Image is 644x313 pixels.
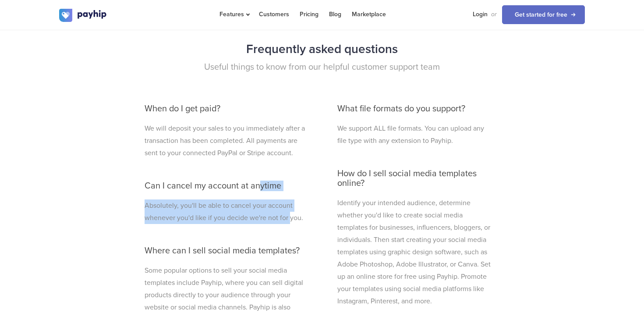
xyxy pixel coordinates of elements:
[145,122,307,159] p: We will deposit your sales to you immediately after a transaction has been completed. All payment...
[337,169,492,188] h3: How do I sell social media templates online?
[59,61,585,73] p: Useful things to know from our helpful customer support team
[337,197,492,307] p: Identify your intended audience, determine whether you'd like to create social media templates fo...
[145,199,307,224] p: Absolutely, you'll be able to cancel your account whenever you'd like if you decide we're not for...
[59,9,107,22] img: logo.svg
[337,122,492,147] p: We support ALL file formats. You can upload any file type with any extension to Payhip.
[337,104,492,114] h3: What file formats do you support?
[502,5,585,24] a: Get started for free
[145,104,307,114] h3: When do I get paid?
[59,38,585,61] h2: Frequently asked questions
[145,246,307,256] h3: Where can I sell social media templates?
[219,11,248,18] span: Features
[145,181,307,191] h3: Can I cancel my account at anytime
